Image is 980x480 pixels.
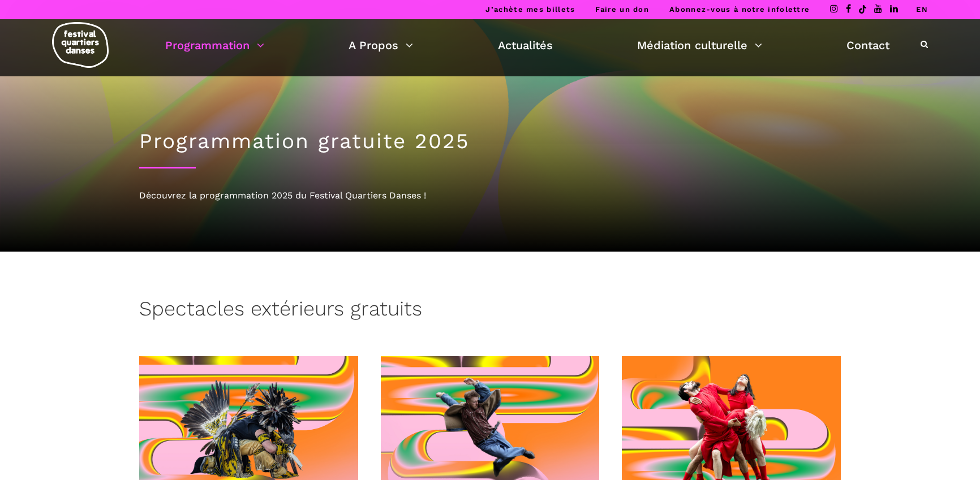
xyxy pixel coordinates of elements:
[165,36,264,55] a: Programmation
[498,36,553,55] a: Actualités
[485,5,575,14] a: J’achète mes billets
[637,36,762,55] a: Médiation culturelle
[139,188,841,203] div: Découvrez la programmation 2025 du Festival Quartiers Danses !
[139,297,422,325] h3: Spectacles extérieurs gratuits
[916,5,928,14] a: EN
[139,129,841,154] h1: Programmation gratuite 2025
[52,22,109,68] img: logo-fqd-med
[846,36,889,55] a: Contact
[669,5,810,14] a: Abonnez-vous à notre infolettre
[349,36,413,55] a: A Propos
[595,5,649,14] a: Faire un don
